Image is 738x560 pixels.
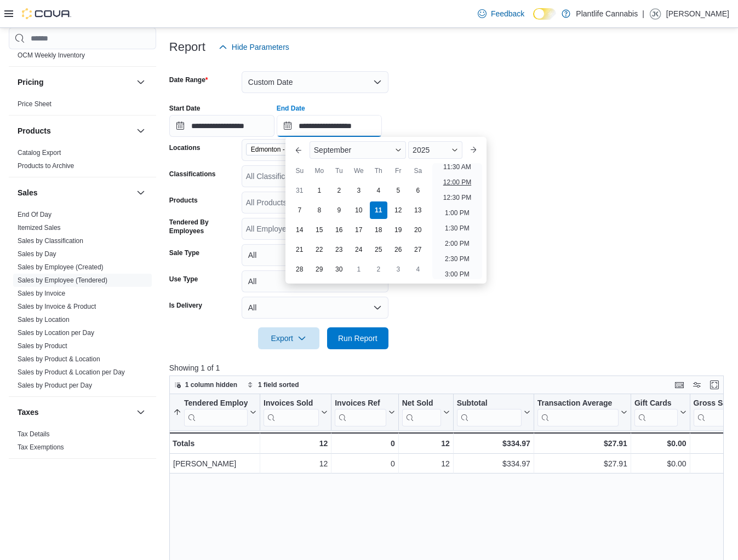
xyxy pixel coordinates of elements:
[456,437,530,450] div: $334.97
[440,268,474,281] li: 3:00 PM
[184,399,248,409] div: Tendered Employee
[18,368,125,376] a: Sales by Product & Location per Day
[576,7,638,20] p: Plantlife Cannabis
[291,261,308,278] div: day-28
[409,241,427,258] div: day-27
[291,201,308,219] div: day-7
[370,221,387,239] div: day-18
[169,143,201,152] label: Locations
[370,241,387,258] div: day-25
[169,249,199,257] label: Sale Type
[390,221,407,239] div: day-19
[18,100,52,108] span: Price Sheet
[169,41,205,54] h3: Report
[311,261,328,278] div: day-29
[185,380,237,389] span: 1 column hidden
[9,97,156,115] div: Pricing
[169,196,198,205] label: Products
[18,210,52,219] span: End Of Day
[330,201,348,219] div: day-9
[18,263,104,271] a: Sales by Employee (Created)
[291,182,308,199] div: day-31
[18,443,64,451] a: Tax Exemptions
[330,241,348,258] div: day-23
[432,163,482,279] ul: Time
[291,241,308,258] div: day-21
[465,141,482,159] button: Next month
[390,261,407,278] div: day-3
[18,187,38,198] h3: Sales
[409,162,427,180] div: Sa
[258,380,299,389] span: 1 field sorted
[634,399,686,426] button: Gift Cards
[18,342,67,350] span: Sales by Product
[456,399,521,409] div: Subtotal
[18,381,92,390] span: Sales by Product per Day
[350,261,368,278] div: day-1
[311,201,328,219] div: day-8
[370,182,387,199] div: day-4
[18,276,107,285] span: Sales by Employee (Tendered)
[533,8,556,20] input: Dark Mode
[9,49,156,66] div: OCM
[18,316,70,324] a: Sales by Location
[265,327,313,349] span: Export
[413,146,430,154] span: 2025
[335,399,394,426] button: Invoices Ref
[264,457,328,470] div: 12
[18,51,85,60] span: OCM Weekly Inventory
[18,149,61,157] a: Catalog Export
[330,162,348,180] div: Tu
[390,162,407,180] div: Fr
[335,437,394,450] div: 0
[184,399,248,426] div: Tendered Employee
[456,399,530,426] button: Subtotal
[18,224,61,232] a: Itemized Sales
[9,208,156,396] div: Sales
[169,301,202,310] label: Is Delivery
[18,443,64,452] span: Tax Exemptions
[457,457,530,470] div: $334.97
[402,437,449,450] div: 12
[173,437,256,450] div: Totals
[242,297,388,319] button: All
[18,237,83,245] a: Sales by Classification
[690,378,703,391] button: Display options
[634,457,686,470] div: $0.00
[18,77,132,88] button: Pricing
[18,187,132,198] button: Sales
[242,270,388,292] button: All
[402,399,440,409] div: Net Sold
[18,368,125,377] span: Sales by Product & Location per Day
[18,382,92,389] a: Sales by Product per Day
[134,124,147,137] button: Products
[251,144,336,155] span: Edmonton - [PERSON_NAME]
[402,399,440,426] div: Net Sold
[439,191,476,204] li: 12:30 PM
[634,437,686,450] div: $0.00
[18,223,61,232] span: Itemized Sales
[335,457,394,470] div: 0
[264,399,328,426] button: Invoices Sold
[642,7,644,20] p: |
[18,329,94,337] a: Sales by Location per Day
[169,275,198,284] label: Use Type
[440,237,474,250] li: 2:00 PM
[310,141,406,159] div: Button. Open the month selector. September is currently selected.
[18,276,107,284] a: Sales by Employee (Tendered)
[264,399,319,409] div: Invoices Sold
[246,143,350,155] span: Edmonton - Hollick Kenyon
[18,407,39,418] h3: Taxes
[408,141,462,159] div: Button. Open the year selector. 2025 is currently selected.
[673,378,686,391] button: Keyboard shortcuts
[18,302,96,311] span: Sales by Invoice & Product
[409,182,427,199] div: day-6
[350,241,368,258] div: day-24
[537,399,618,409] div: Transaction Average
[169,76,208,84] label: Date Range
[409,221,427,239] div: day-20
[169,115,274,137] input: Press the down key to open a popover containing a calendar.
[473,3,529,25] a: Feedback
[173,457,256,470] div: [PERSON_NAME]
